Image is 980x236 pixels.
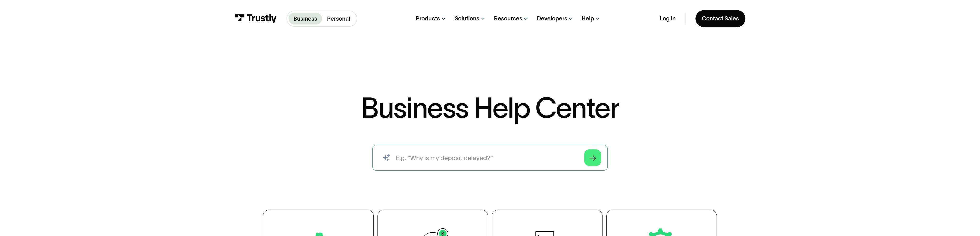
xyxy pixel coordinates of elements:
[660,15,676,22] a: Log in
[372,145,608,171] input: search
[582,15,594,22] div: Help
[416,15,440,22] div: Products
[293,14,317,23] p: Business
[494,15,522,22] div: Resources
[235,14,277,23] img: Trustly Logo
[289,13,322,24] a: Business
[455,15,479,22] div: Solutions
[327,14,350,23] p: Personal
[537,15,567,22] div: Developers
[372,145,608,171] form: Search
[695,10,745,27] a: Contact Sales
[322,13,355,24] a: Personal
[361,94,619,122] h1: Business Help Center
[702,15,739,22] div: Contact Sales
